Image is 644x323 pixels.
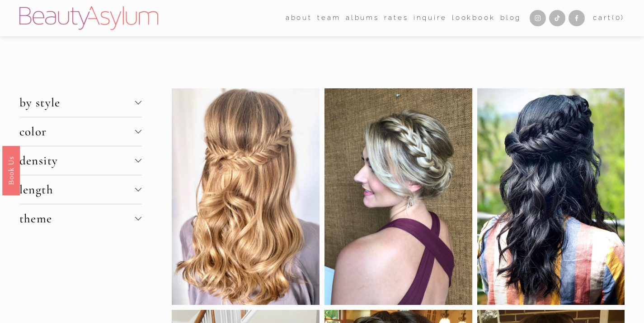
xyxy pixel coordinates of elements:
[616,14,621,22] span: 0
[384,11,408,25] a: Rates
[452,11,495,25] a: Lookbook
[530,10,546,26] a: Instagram
[19,153,135,168] span: density
[612,14,625,22] span: ( )
[346,11,379,25] a: albums
[317,12,340,24] span: team
[593,12,625,24] a: 0 items in cart
[19,175,141,204] button: length
[19,204,141,233] button: theme
[549,10,565,26] a: TikTok
[19,6,158,30] img: Beauty Asylum | Bridal Hair &amp; Makeup Charlotte &amp; Atlanta
[500,11,521,25] a: Blog
[19,88,141,117] button: by style
[317,11,340,25] a: folder dropdown
[19,117,141,146] button: color
[19,124,135,139] span: color
[19,182,135,197] span: length
[19,211,135,226] span: theme
[19,146,141,175] button: density
[414,11,447,25] a: Inquire
[2,145,20,195] a: Book Us
[19,95,135,110] span: by style
[569,10,585,26] a: Facebook
[286,11,312,25] a: folder dropdown
[286,12,312,24] span: about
